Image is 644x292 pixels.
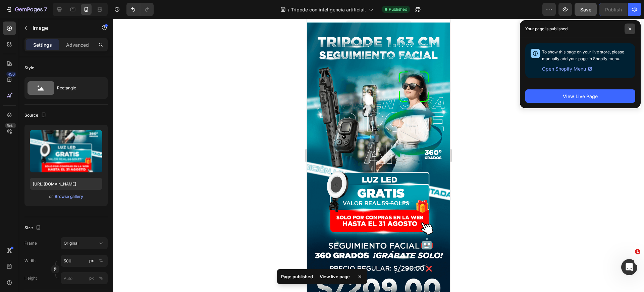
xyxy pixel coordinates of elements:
[542,49,624,61] span: To show this page on your live store, please manually add your page in Shopify menu.
[89,275,94,281] div: px
[24,65,34,71] div: Style
[97,274,105,282] button: px
[64,240,78,246] span: Original
[54,193,84,200] button: Browse gallery
[61,237,108,249] button: Original
[542,65,586,73] span: Open Shopify Menu
[525,26,568,32] p: Your page is published
[580,7,591,12] span: Save
[99,275,103,281] div: %
[61,255,108,267] input: px%
[24,275,37,281] label: Height
[563,93,598,100] div: View Live Page
[635,249,640,254] span: 1
[605,6,622,13] div: Publish
[575,3,597,16] button: Save
[88,274,96,282] button: %
[24,240,37,246] label: Frame
[33,24,90,32] p: Image
[126,3,154,16] div: Undo/Redo
[55,194,83,200] div: Browse gallery
[61,272,108,284] input: px%
[24,258,36,264] label: Width
[66,41,89,48] p: Advanced
[599,3,628,16] button: Publish
[30,178,102,190] input: https://example.com/image.jpg
[24,223,42,233] div: Size
[33,41,52,48] p: Settings
[88,257,96,265] button: %
[30,130,102,172] img: preview-image
[99,258,103,264] div: %
[24,111,48,120] div: Source
[288,6,289,13] span: /
[5,123,16,128] div: Beta
[57,80,98,96] div: Rectangle
[621,259,637,275] iframe: Intercom live chat
[307,19,450,292] iframe: Design area
[49,193,53,201] span: or
[281,273,313,280] p: Page published
[291,6,366,13] span: Tripode con inteligencia artificial.
[316,272,354,281] div: View live page
[525,89,635,103] button: View Live Page
[3,3,50,16] button: 7
[97,257,105,265] button: px
[6,72,16,77] div: 450
[89,258,94,264] div: px
[44,5,47,13] p: 7
[389,6,407,12] span: Published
